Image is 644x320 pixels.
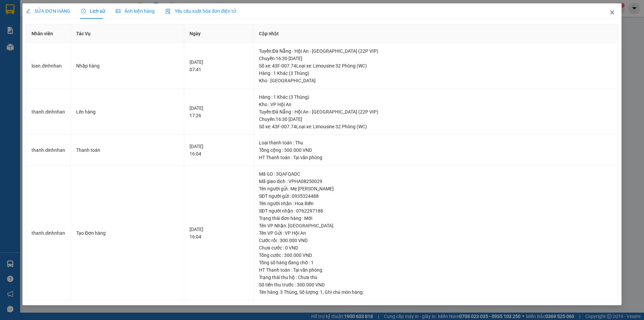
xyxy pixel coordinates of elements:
div: SĐT người gửi : 0935324488 [259,192,612,200]
div: SĐT người nhận : 0762297188 [259,207,612,215]
span: Ảnh kiện hàng [116,8,155,14]
div: Tổng cộng : 300.000 VND [259,146,612,154]
div: Tổng số hàng đang chờ : 1 [259,259,612,266]
span: close [609,10,615,15]
div: Số tiền thu trước : 300.000 VND [259,281,612,288]
span: edit [26,9,31,13]
img: icon [165,9,171,14]
td: loan.dinhnhan [26,43,71,89]
th: Ngày [184,25,254,43]
div: Nhập hàng [76,62,178,70]
span: clock-circle [81,9,86,13]
span: 3 Thùng [280,289,297,295]
div: Tên VP Nhận: [GEOGRAPHIC_DATA] [259,222,612,229]
div: HT Thanh toán : Tại văn phòng [259,154,612,161]
div: Tạo Đơn hàng [76,229,178,237]
span: 1 [320,289,323,295]
div: Lên hàng [76,108,178,116]
div: Tuyến : Đà Nẵng - Hội An - [GEOGRAPHIC_DATA] (22P VIP) Chuyến: 16:30 [DATE] Số xe: 43F-007.74 Loạ... [259,47,612,70]
div: Thanh toán [76,146,178,154]
th: Tác Vụ [71,25,184,43]
div: Tuyến : Đà Nẵng - Hội An - [GEOGRAPHIC_DATA] (22P VIP) Chuyến: 16:30 [DATE] Số xe: 43F-007.74 Loạ... [259,108,612,130]
div: Hàng : 1 Khác (3 Thùng) [259,93,612,101]
td: thanh.dinhnhan [26,135,71,166]
span: Lịch sử [81,8,105,14]
div: Kho : VP Hội An [259,101,612,108]
button: Close [603,3,622,22]
div: [DATE] 16:04 [190,226,248,240]
span: picture [116,9,120,13]
div: Mã giao dịch : VPHA08250029 [259,178,612,185]
div: Tên VP Gửi : VP Hội An [259,229,612,237]
span: SỬA ĐƠN HÀNG [26,8,70,14]
div: Tên người nhận : Hoa Biển [259,200,612,207]
div: Trạng thái đơn hàng : Mới [259,215,612,222]
div: [DATE] 07:41 [190,58,248,73]
span: Yêu cầu xuất hóa đơn điện tử [165,8,236,14]
div: Tên hàng: , Số lượng: , Ghi chú món hàng: [259,288,612,296]
th: Nhân viên [26,25,71,43]
div: Trạng thái thu hộ : Chưa thu [259,274,612,281]
div: Tên người gửi : Mẹ [PERSON_NAME] [259,185,612,192]
div: Tổng cước : 300.000 VND [259,252,612,259]
td: thanh.dinhnhan [26,166,71,301]
div: Cước rồi : 300.000 VND [259,237,612,244]
div: [DATE] 17:26 [190,104,248,119]
div: Hàng : 1 Khác (3 Thùng) [259,70,612,77]
th: Cập nhật [254,25,618,43]
div: Chưa cước : 0 VND [259,244,612,252]
div: Loại thanh toán : Thu [259,139,612,146]
div: [DATE] 16:04 [190,143,248,157]
td: thanh.dinhnhan [26,89,71,135]
div: Mã GD : 3QAFQADC [259,170,612,178]
div: HT Thanh toán : Tại văn phòng [259,266,612,274]
div: Kho : [GEOGRAPHIC_DATA] [259,77,612,84]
